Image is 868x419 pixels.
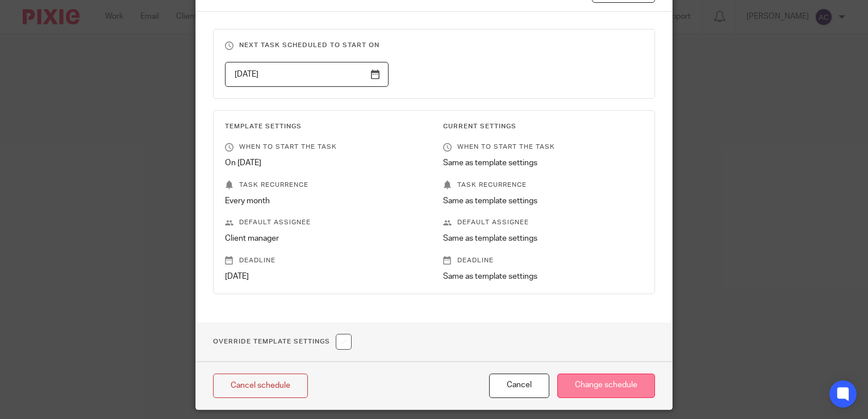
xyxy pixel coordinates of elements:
p: [DATE] [225,271,425,282]
p: When to start the task [225,143,425,152]
p: When to start the task [443,143,644,152]
h3: Template Settings [225,122,425,131]
p: Same as template settings [443,271,644,282]
p: Default assignee [443,218,644,227]
p: On [DATE] [225,157,425,169]
h3: Current Settings [443,122,644,131]
input: Use the arrow keys to pick a date [225,62,389,87]
button: Cancel [489,374,549,398]
p: Deadline [443,256,644,265]
a: Cancel schedule [213,374,308,398]
p: Same as template settings [443,157,644,169]
h3: Next task scheduled to start on [225,41,643,50]
h1: Override Template Settings [213,334,352,350]
p: Every month [225,195,425,207]
p: Deadline [225,256,425,265]
p: Task recurrence [443,181,644,190]
p: Task recurrence [225,181,425,190]
input: Change schedule [557,374,655,398]
p: Client manager [225,233,425,244]
p: Same as template settings [443,233,644,244]
p: Default assignee [225,218,425,227]
p: Same as template settings [443,195,644,207]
